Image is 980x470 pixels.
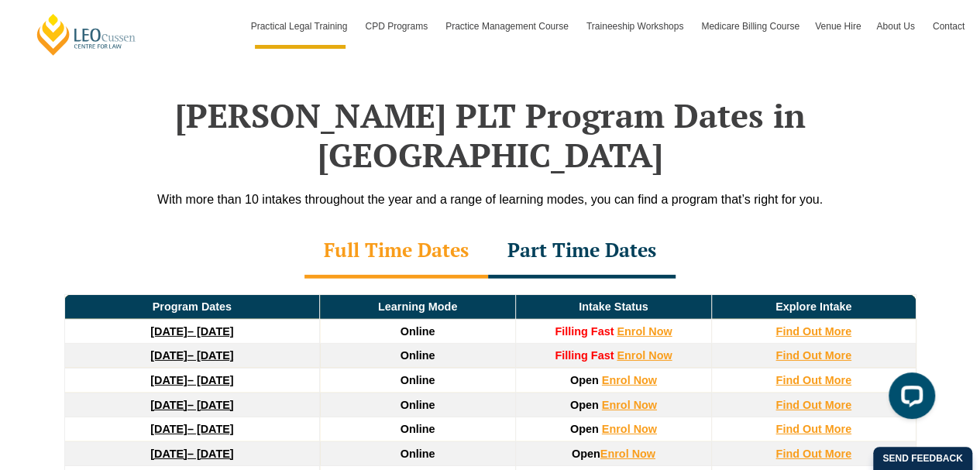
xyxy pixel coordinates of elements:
span: Online [401,374,435,386]
td: Explore Intake [711,295,916,320]
a: Enrol Now [600,448,655,460]
span: Open [572,448,600,460]
a: Enrol Now [617,325,672,338]
a: Find Out More [775,374,851,386]
span: Online [401,448,435,460]
strong: Filling Fast [555,349,614,362]
a: CPD Programs [357,4,438,49]
a: Find Out More [775,399,851,411]
a: [DATE]– [DATE] [150,349,233,362]
a: Enrol Now [602,399,657,411]
strong: [DATE] [150,349,187,362]
a: Enrol Now [617,349,672,362]
a: [DATE]– [DATE] [150,423,233,435]
a: Contact [925,4,972,49]
a: [DATE]– [DATE] [150,374,233,386]
span: Open [570,374,599,386]
h2: [PERSON_NAME] PLT Program Dates in [GEOGRAPHIC_DATA] [49,96,932,174]
a: Traineeship Workshops [579,4,693,49]
a: Practice Management Course [438,4,579,49]
a: [PERSON_NAME] Centre for Law [35,12,138,57]
strong: [DATE] [150,399,187,411]
a: Find Out More [775,349,851,362]
iframe: LiveChat chat widget [876,366,941,431]
span: Online [401,349,435,362]
span: Online [401,423,435,435]
div: Part Time Dates [488,225,676,279]
div: Full Time Dates [304,225,488,279]
span: Online [401,325,435,338]
span: Open [570,399,599,411]
strong: [DATE] [150,374,187,386]
a: Venue Hire [807,4,868,49]
a: Enrol Now [602,374,657,386]
strong: [DATE] [150,448,187,460]
strong: [DATE] [150,325,187,338]
strong: [DATE] [150,423,187,435]
a: [DATE]– [DATE] [150,448,233,460]
td: Intake Status [515,295,711,320]
span: Open [570,423,599,435]
a: [DATE]– [DATE] [150,325,233,338]
div: With more than 10 intakes throughout the year and a range of learning modes, you can find a progr... [49,190,932,209]
strong: Filling Fast [555,325,614,338]
span: Online [401,399,435,411]
td: Program Dates [64,295,320,320]
a: Find Out More [775,325,851,338]
a: Find Out More [775,448,851,460]
a: About Us [868,4,924,49]
a: Find Out More [775,423,851,435]
a: Enrol Now [602,423,657,435]
a: Medicare Billing Course [693,4,807,49]
td: Learning Mode [320,295,516,320]
a: [DATE]– [DATE] [150,399,233,411]
a: Practical Legal Training [243,4,358,49]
